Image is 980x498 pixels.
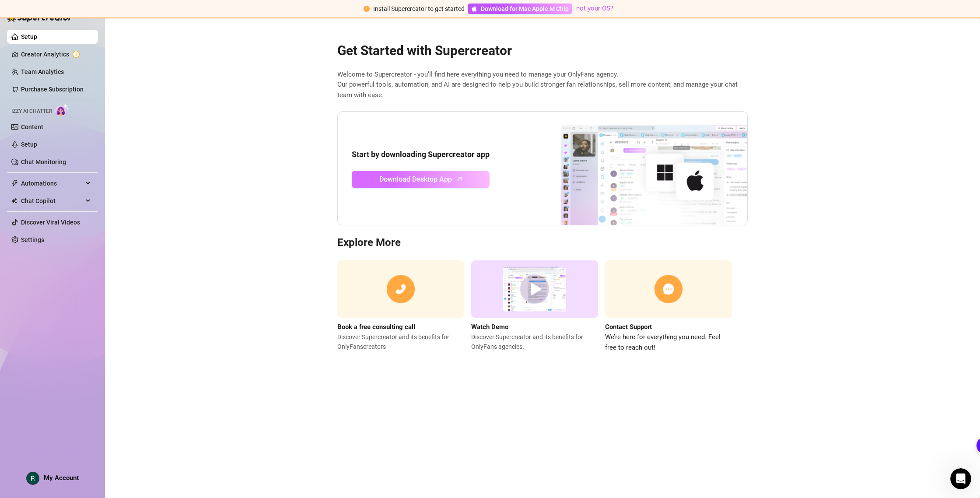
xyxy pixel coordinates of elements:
[11,107,52,116] span: Izzy AI Chatter
[21,47,91,61] a: Creator Analytics exclamation-circle
[481,4,569,14] span: Download for Mac Apple M Chip
[528,112,747,225] img: download app
[455,174,465,184] span: arrow-up
[21,86,84,93] a: Purchase Subscription
[337,42,748,59] h2: Get Started with Supercreator
[950,468,971,489] iframe: Intercom live chat
[21,33,37,40] a: Setup
[471,260,598,318] img: supercreator demo
[44,474,79,482] span: My Account
[468,4,572,14] a: Download for Mac Apple M Chip
[11,180,18,187] span: thunderbolt
[21,176,83,190] span: Automations
[21,141,37,148] a: Setup
[21,219,80,226] a: Discover Viral Videos
[337,260,464,353] a: Book a free consulting callDiscover Supercreator and its benefits for OnlyFanscreators
[11,198,17,204] img: Chat Copilot
[337,70,748,101] span: Welcome to Supercreator - you’ll find here everything you need to manage your OnlyFans agency. Ou...
[21,158,66,165] a: Chat Monitoring
[576,4,613,12] a: not your OS?
[605,323,652,331] strong: Contact Support
[471,332,598,351] span: Discover Supercreator and its benefits for OnlyFans agencies.
[379,174,452,185] span: Download Desktop App
[605,332,732,353] span: We’re here for everything you need. Feel free to reach out!
[373,5,465,12] span: Install Supercreator to get started
[337,332,464,351] span: Discover Supercreator and its benefits for OnlyFans creators
[337,260,464,318] img: consulting call
[21,68,64,75] a: Team Analytics
[471,323,508,331] strong: Watch Demo
[352,171,490,188] a: Download Desktop Apparrow-up
[605,260,732,318] img: contact support
[56,104,69,116] img: AI Chatter
[21,194,83,208] span: Chat Copilot
[27,472,39,484] img: ACg8ocJhc2DHA8Hcfde0nM9AFHcqvSWrWmrrJa0-r12e_JpjpgdJyg=s96-c
[337,323,415,331] strong: Book a free consulting call
[364,6,370,12] span: exclamation-circle
[471,6,477,12] span: apple
[337,236,748,250] h3: Explore More
[21,236,44,243] a: Settings
[352,150,490,159] strong: Start by downloading Supercreator app
[471,260,598,353] a: Watch DemoDiscover Supercreator and its benefits for OnlyFans agencies.
[21,123,43,130] a: Content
